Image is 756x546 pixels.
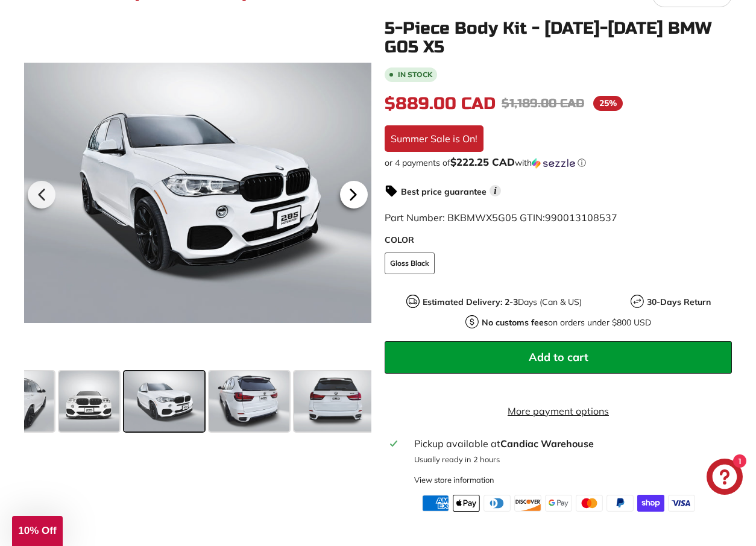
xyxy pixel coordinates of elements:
span: 990013108537 [545,212,617,224]
img: shopify_pay [637,495,664,512]
strong: Candiac Warehouse [500,438,594,450]
h1: 5-Piece Body Kit - [DATE]-[DATE] BMW G05 X5 [385,19,732,57]
div: or 4 payments of$222.25 CADwithSezzle Click to learn more about Sezzle [385,157,732,169]
span: 25% [593,96,623,111]
img: diners_club [484,495,511,512]
p: Usually ready in 2 hours [414,454,726,465]
span: Add to cart [529,350,588,364]
span: 10% Off [18,525,56,536]
div: Summer Sale is On! [385,125,484,152]
inbox-online-store-chat: Shopify online store chat [703,459,746,498]
span: $222.25 CAD [450,155,515,168]
div: View store information [414,474,494,486]
div: or 4 payments of with [385,157,732,169]
strong: No customs fees [482,317,548,328]
button: Add to cart [385,341,732,374]
div: Pickup available at [414,436,726,451]
img: visa [668,495,695,512]
img: paypal [606,495,634,512]
a: More payment options [385,404,732,418]
strong: 30-Days Return [647,297,711,307]
strong: Best price guarantee [401,186,487,197]
strong: Estimated Delivery: 2-3 [423,297,518,307]
p: on orders under $800 USD [482,316,651,329]
img: google_pay [545,495,572,512]
img: master [576,495,603,512]
b: In stock [398,71,432,78]
span: $1,189.00 CAD [502,96,584,111]
img: discover [514,495,541,512]
span: i [490,185,501,196]
div: 10% Off [12,516,63,546]
img: american_express [422,495,449,512]
img: apple_pay [453,495,480,512]
label: COLOR [385,234,732,246]
img: Sezzle [532,158,575,169]
span: Part Number: BKBMWX5G05 GTIN: [385,212,617,224]
span: $889.00 CAD [385,93,496,114]
p: Days (Can & US) [423,296,582,309]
